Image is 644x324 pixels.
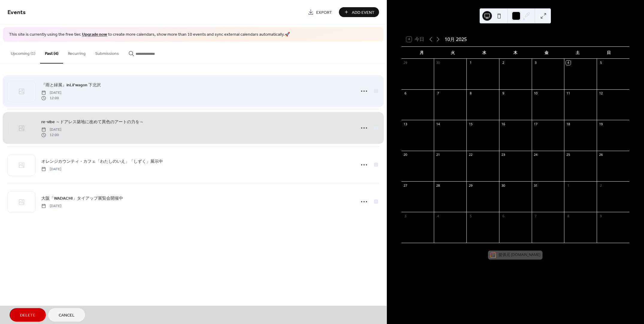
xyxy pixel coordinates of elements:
[531,47,562,59] div: 金
[534,91,538,96] div: 10
[10,308,46,322] button: Delete
[403,122,408,126] div: 13
[501,153,505,157] div: 23
[501,214,505,218] div: 6
[566,214,570,218] div: 8
[566,183,570,188] div: 1
[403,61,408,65] div: 29
[534,153,538,157] div: 24
[501,91,505,96] div: 9
[598,61,603,65] div: 5
[63,42,90,63] button: Recurring
[500,47,531,59] div: 木
[468,153,473,157] div: 22
[303,7,337,17] a: Export
[566,61,570,65] div: 4
[534,61,538,65] div: 3
[403,153,408,157] div: 20
[468,61,473,65] div: 1
[468,214,473,218] div: 5
[566,153,570,157] div: 25
[501,61,505,65] div: 2
[598,183,603,188] div: 2
[468,91,473,96] div: 8
[90,42,124,63] button: Submissions
[498,252,540,257] div: 提供元
[436,183,440,188] div: 28
[436,122,440,126] div: 14
[534,214,538,218] div: 7
[598,91,603,96] div: 12
[501,183,505,188] div: 30
[468,183,473,188] div: 29
[7,7,26,18] span: Events
[468,122,473,126] div: 15
[339,7,379,17] button: Add Event
[511,252,540,257] a: [DOMAIN_NAME]
[40,42,63,64] button: Past (4)
[566,91,570,96] div: 11
[9,32,290,38] span: This site is currently using the free tier. to create more calendars, show more than 10 events an...
[20,312,35,319] span: Delete
[436,91,440,96] div: 7
[445,36,467,43] div: 10月 2025
[6,42,40,63] button: Upcoming (1)
[48,308,85,322] button: Cancel
[403,183,408,188] div: 27
[598,214,603,218] div: 9
[501,122,505,126] div: 16
[436,153,440,157] div: 21
[436,214,440,218] div: 4
[436,61,440,65] div: 30
[403,91,408,96] div: 6
[406,47,437,59] div: 月
[534,183,538,188] div: 31
[316,9,332,16] span: Export
[403,214,408,218] div: 3
[566,122,570,126] div: 18
[593,47,625,59] div: 日
[534,122,538,126] div: 17
[562,47,593,59] div: 土
[437,47,469,59] div: 火
[469,47,500,59] div: 水
[352,9,375,16] span: Add Event
[59,312,75,319] span: Cancel
[598,122,603,126] div: 19
[82,31,107,39] a: Upgrade now
[598,153,603,157] div: 26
